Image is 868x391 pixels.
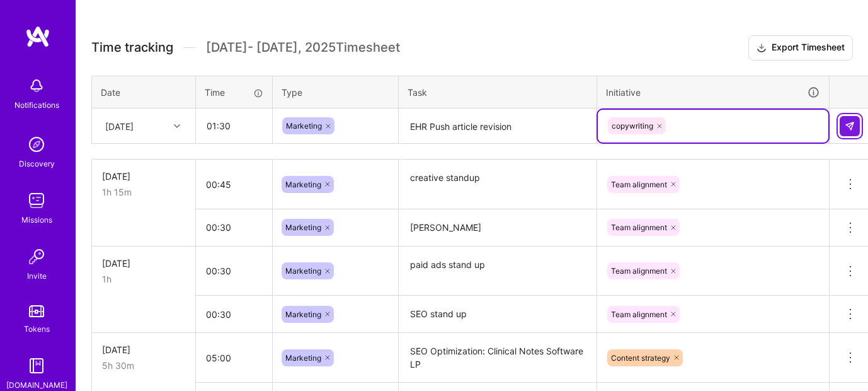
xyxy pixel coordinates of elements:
[102,272,185,286] div: 1h
[400,161,595,208] textarea: creative standup
[196,168,272,201] input: HH:MM
[24,188,49,213] img: teamwork
[24,322,50,336] div: Tokens
[285,310,321,319] span: Marketing
[205,86,263,99] div: Time
[14,98,59,112] div: Notifications
[611,310,667,319] span: Team alignment
[845,121,855,131] img: Submit
[206,40,400,55] span: [DATE] - [DATE] , 2025 Timesheet
[105,119,134,132] div: [DATE]
[840,116,861,136] div: null
[102,170,185,183] div: [DATE]
[29,305,44,317] img: tokens
[285,180,321,189] span: Marketing
[197,109,271,143] input: HH:MM
[400,211,595,245] textarea: [PERSON_NAME]
[611,353,670,363] span: Content strategy
[102,257,185,270] div: [DATE]
[196,298,272,331] input: HH:MM
[400,110,595,143] textarea: EHR Push article revision
[24,244,49,269] img: Invite
[399,76,597,108] th: Task
[196,341,272,375] input: HH:MM
[91,40,173,55] span: Time tracking
[174,123,180,129] i: icon Chevron
[611,180,667,189] span: Team alignment
[27,269,47,283] div: Invite
[748,35,853,61] button: Export Timesheet
[25,25,50,48] img: logo
[102,359,185,372] div: 5h 30m
[611,266,667,276] span: Team alignment
[285,353,321,363] span: Marketing
[102,185,185,199] div: 1h 15m
[285,266,321,276] span: Marketing
[400,248,595,295] textarea: paid ads stand up
[21,213,52,226] div: Missions
[757,42,767,55] i: icon Download
[102,343,185,356] div: [DATE]
[611,223,667,232] span: Team alignment
[273,76,399,108] th: Type
[612,121,653,131] span: copywriting
[24,353,49,378] img: guide book
[196,211,272,244] input: HH:MM
[400,297,595,332] textarea: SEO stand up
[92,76,196,108] th: Date
[286,121,322,131] span: Marketing
[24,132,49,157] img: discovery
[285,223,321,232] span: Marketing
[196,254,272,288] input: HH:MM
[19,157,55,170] div: Discovery
[606,85,820,100] div: Initiative
[24,73,49,98] img: bell
[400,334,595,382] textarea: SEO Optimization: Clinical Notes Software LP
